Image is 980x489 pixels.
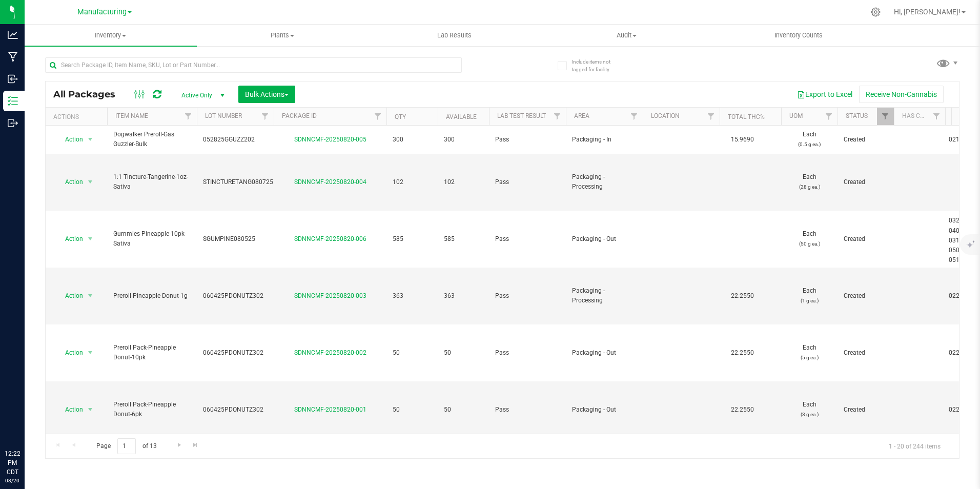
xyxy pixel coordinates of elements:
span: Pass [495,234,560,244]
iframe: Resource center [10,407,41,438]
div: Manage settings [869,7,882,17]
span: select [84,132,97,147]
span: 22.2550 [726,345,759,360]
a: UOM [789,112,803,119]
a: Inventory [25,25,197,46]
a: SDNNCMF-20250820-005 [294,136,366,143]
span: 15.9690 [726,132,759,147]
inline-svg: Outbound [8,118,18,128]
input: Search Package ID, Item Name, SKU, Lot or Part Number... [45,57,462,73]
span: Action [56,289,84,303]
span: Created [844,234,888,244]
span: 585 [444,234,483,244]
span: 50 [393,405,432,415]
span: Created [844,348,888,358]
span: Action [56,132,84,147]
span: Preroll-Pineapple Donut-1g [113,291,191,301]
span: 22.2550 [726,289,759,303]
span: STINCTURETANG080725 [203,177,273,187]
span: 102 [393,177,432,187]
span: Preroll Pack-Pineapple Donut-6pk [113,400,191,419]
a: Go to the next page [172,438,187,452]
a: SDNNCMF-20250820-001 [294,406,366,413]
span: Pass [495,405,560,415]
span: Pass [495,291,560,301]
span: Gummies-Pineapple-10pk-Sativa [113,229,191,249]
span: select [84,402,97,417]
span: 300 [393,135,432,145]
a: Package ID [282,112,317,119]
span: Each [787,229,831,249]
a: Inventory Counts [712,25,885,46]
span: Each [787,343,831,362]
span: 1:1 Tincture-Tangerine-1oz-Sativa [113,172,191,192]
span: All Packages [53,89,126,100]
span: Each [787,286,831,305]
span: Packaging - Out [572,348,637,358]
span: 363 [393,291,432,301]
span: 060425PDONUTZ302 [203,348,268,358]
span: 300 [444,135,483,145]
span: 363 [444,291,483,301]
span: Action [56,402,84,417]
a: Lab Results [369,25,541,46]
a: Filter [821,108,838,125]
a: Lab Test Result [497,112,546,119]
a: Filter [928,108,945,125]
th: Has COA [894,108,945,126]
a: Filter [180,108,197,125]
a: SDNNCMF-20250820-006 [294,235,366,242]
p: (5 g ea.) [787,353,831,362]
span: Packaging - In [572,135,637,145]
span: Packaging - Out [572,234,637,244]
a: SDNNCMF-20250820-003 [294,292,366,299]
span: 060425PDONUTZ302 [203,405,268,415]
span: 060425PDONUTZ302 [203,291,268,301]
span: Packaging - Processing [572,286,637,305]
p: (50 g ea.) [787,239,831,249]
a: Filter [703,108,720,125]
p: (1 g ea.) [787,296,831,305]
p: 12:22 PM CDT [5,449,20,477]
span: Pass [495,135,560,145]
a: Audit [541,25,713,46]
span: 585 [393,234,432,244]
button: Bulk Actions [238,86,295,103]
a: Area [574,112,589,119]
span: Created [844,177,888,187]
a: Plants [197,25,369,46]
span: Action [56,345,84,360]
span: Created [844,291,888,301]
p: 08/20 [5,477,20,484]
inline-svg: Inventory [8,96,18,106]
span: Plants [197,31,369,40]
span: SGUMPINE080525 [203,234,268,244]
a: Filter [626,108,643,125]
span: Bulk Actions [245,90,289,98]
a: SDNNCMF-20250820-002 [294,349,366,356]
span: Action [56,175,84,189]
span: Each [787,172,831,192]
button: Export to Excel [790,86,859,103]
a: Go to the last page [188,438,203,452]
span: Pass [495,177,560,187]
p: (3 g ea.) [787,410,831,419]
span: Page of 13 [88,438,165,454]
a: Lot Number [205,112,242,119]
span: Created [844,405,888,415]
span: Audit [541,31,712,40]
inline-svg: Analytics [8,30,18,40]
span: Action [56,232,84,246]
span: Each [787,130,831,149]
span: 50 [444,405,483,415]
span: Packaging - Out [572,405,637,415]
button: Receive Non-Cannabis [859,86,944,103]
span: select [84,232,97,246]
p: (28 g ea.) [787,182,831,192]
span: select [84,345,97,360]
span: 052825GGUZZ202 [203,135,268,145]
a: SDNNCMF-20250820-004 [294,178,366,186]
span: Inventory [25,31,197,40]
a: Total THC% [728,113,765,120]
a: Filter [370,108,386,125]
